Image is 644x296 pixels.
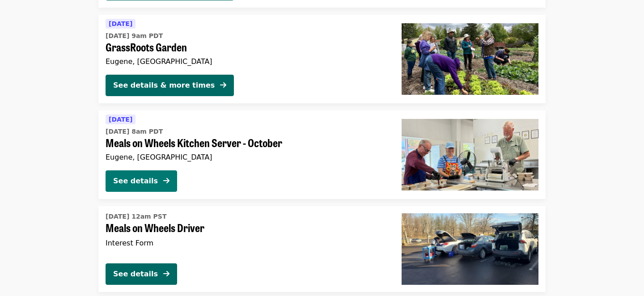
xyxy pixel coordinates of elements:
[98,206,546,292] a: See details for "Meals on Wheels Driver"
[106,136,387,149] span: Meals on Wheels Kitchen Server - October
[106,221,387,234] span: Meals on Wheels Driver
[106,31,163,41] time: [DATE] 9am PDT
[106,75,234,96] button: See details & more times
[109,116,132,123] span: [DATE]
[163,270,169,278] i: arrow-right icon
[106,153,387,161] div: Eugene, [GEOGRAPHIC_DATA]
[98,110,546,199] a: See details for "Meals on Wheels Kitchen Server - October"
[113,269,158,279] div: See details
[109,20,132,27] span: [DATE]
[106,170,177,192] button: See details
[113,176,158,186] div: See details
[98,15,546,103] a: See details for "GrassRoots Garden"
[106,41,387,54] span: GrassRoots Garden
[402,23,538,95] img: GrassRoots Garden organized by Food for Lane County
[106,127,163,136] time: [DATE] 8am PDT
[163,177,169,185] i: arrow-right icon
[106,212,166,221] time: [DATE] 12am PST
[106,239,153,247] span: Interest Form
[113,80,215,91] div: See details & more times
[402,213,538,285] img: Meals on Wheels Driver organized by Food for Lane County
[402,119,538,190] img: Meals on Wheels Kitchen Server - October organized by Food for Lane County
[220,81,226,89] i: arrow-right icon
[106,57,387,66] div: Eugene, [GEOGRAPHIC_DATA]
[106,263,177,285] button: See details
